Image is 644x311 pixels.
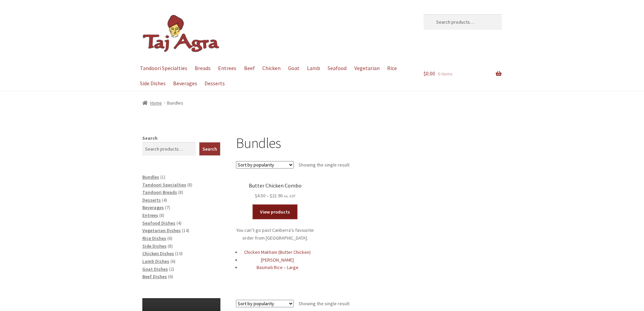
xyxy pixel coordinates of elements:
span: 6 [172,258,174,264]
span: 4 [163,197,166,203]
a: Beverages [142,204,164,210]
a: Vegetarian Dishes [142,227,181,234]
span: 8 [180,189,182,195]
span: 4 [178,220,180,226]
nav: Primary Navigation [142,61,408,91]
small: inc. GST [284,194,295,198]
span: $ [270,193,272,199]
span: 14 [183,227,188,234]
a: Tandoori Specialties [137,61,191,76]
a: Beef [241,61,258,76]
a: Rice Dishes [142,235,166,241]
a: Lamb [304,61,324,76]
span: 8 [169,243,171,249]
a: Seafood [325,61,350,76]
nav: breadcrumbs [142,99,502,107]
a: Chicken Makhani (Butter Chicken) [244,249,311,255]
a: Side Dishes [137,76,169,91]
a: Home [142,100,162,106]
input: Search products… [424,14,502,30]
span: 10 [176,250,181,257]
span: – [266,193,269,199]
span: 8 [189,182,191,188]
span: 6 [169,235,171,241]
a: $0.00 0 items [424,61,502,87]
a: View products in the “Butter Chicken Combo” group [253,205,297,219]
a: Breads [192,61,214,76]
a: Desserts [142,197,161,203]
a: Tandoori Specialties [142,182,186,188]
a: Chicken [259,61,284,76]
bdi: 4.50 [255,193,265,199]
a: Entrees [215,61,240,76]
span: $ [255,193,257,199]
h2: Butter Chicken Combo [236,182,314,189]
label: Search [142,135,158,141]
a: Beverages [170,76,200,91]
a: Bundles [142,174,159,180]
h1: Bundles [236,134,502,152]
p: Showing the single result [299,298,350,309]
a: Goat Dishes [142,266,168,272]
a: Chicken Dishes [142,250,174,257]
p: Showing the single result [299,159,350,170]
span: 2 [170,266,173,272]
span: 6 [169,273,172,280]
span: 1 [162,174,164,180]
span: / [162,99,167,107]
span: $ [424,70,426,77]
input: Search products… [142,142,196,156]
a: Vegetarian [351,61,383,76]
a: Butter Chicken Combo inc. GST [236,182,314,200]
a: Rice [384,61,400,76]
span: 8 [161,212,163,218]
span: 0 items [438,71,453,77]
a: Entrees [142,212,158,218]
select: Shop order [236,161,294,169]
span: 7 [166,204,169,210]
a: Side Dishes [142,243,167,249]
a: Desserts [201,76,228,91]
bdi: 21.90 [270,193,283,199]
a: Lamb Dishes [142,258,169,264]
a: Beef Dishes [142,273,167,280]
a: [PERSON_NAME] [261,257,294,263]
a: Seafood Dishes [142,220,175,226]
p: You can’t go past Canberra’s favourite order from [GEOGRAPHIC_DATA]. [236,226,314,242]
select: Shop order [236,300,294,307]
a: Basmati Rice – Large [257,264,299,270]
button: Search [199,142,220,156]
img: Dickson | Taj Agra Indian Restaurant [142,14,220,53]
span: 0.00 [424,70,435,77]
a: Goat [285,61,303,76]
a: Tandoori Breads [142,189,177,195]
